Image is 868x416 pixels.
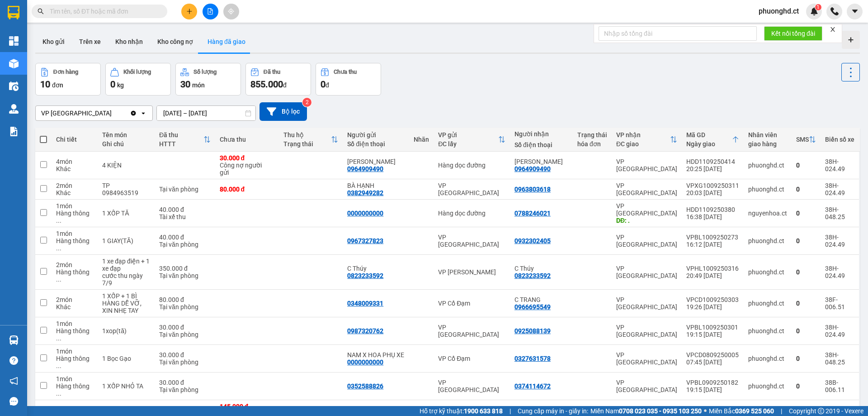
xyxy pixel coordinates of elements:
span: ... [56,276,61,283]
span: caret-down [851,7,859,15]
span: notification [9,377,18,385]
div: 0 [796,186,816,193]
div: Đã thu [159,131,203,139]
span: 30 [180,79,190,90]
div: Tại văn phòng [159,359,211,366]
div: Đã thu [264,69,280,75]
div: HTTT [159,140,203,148]
div: Khối lượng [123,69,151,75]
div: VP [GEOGRAPHIC_DATA] [616,296,677,311]
div: Chưa thu [220,136,274,143]
div: 0352588826 [347,383,383,390]
div: 0964909490 [347,165,383,172]
div: 38H-048.25 [825,351,854,366]
img: warehouse-icon [9,59,19,68]
div: VPHL1009250316 [686,265,739,272]
div: VP [PERSON_NAME] [438,268,505,276]
img: warehouse-icon [9,81,19,91]
span: ... [56,244,61,252]
strong: 0708 023 035 - 0935 103 250 [619,407,702,415]
div: 0964909490 [514,165,551,172]
div: 0823233592 [347,272,383,279]
div: 20:49 [DATE] [686,272,739,279]
div: 0348009331 [347,300,383,307]
div: 38H-024.49 [825,324,854,338]
div: Hàng thông thường [56,383,93,397]
span: 0 [110,79,115,90]
div: Hàng dọc đường [438,210,505,217]
span: ... [56,217,61,224]
div: 0000000000 [347,359,383,366]
div: Trạng thái [283,140,331,148]
span: đ [325,81,329,89]
div: 30.000 đ [220,154,274,162]
div: 38H-024.49 [825,234,854,248]
div: 145.000 đ [220,403,274,410]
button: Đơn hàng10đơn [35,63,101,96]
span: 0 [321,79,325,90]
div: 30.000 đ [159,324,211,331]
svg: open [140,110,147,117]
div: Hàng thông thường [56,268,93,283]
div: 1 món [56,320,93,327]
div: 0 [796,327,816,335]
div: 30.000 đ [159,379,211,386]
strong: 1900 633 818 [464,407,503,415]
sup: 2 [302,98,311,107]
th: Toggle SortBy [155,128,215,152]
div: 38H-024.49 [825,182,854,196]
div: Nhãn [414,136,429,143]
div: 0382949282 [347,189,383,196]
div: VP [GEOGRAPHIC_DATA] [438,379,505,393]
div: HUYỀN QUANG [347,158,405,165]
div: ĐC giao [616,140,670,148]
button: Trên xe [72,31,108,53]
div: Công nợ người gửi [220,162,265,176]
div: Người gửi [347,131,405,139]
div: 0 [796,237,816,244]
div: cước thu ngày 7/9 [102,272,150,287]
div: VP [GEOGRAPHIC_DATA] [438,234,505,248]
span: 10 [40,79,50,90]
div: 0327631578 [514,355,551,362]
div: C TRANG [514,296,568,303]
div: Tên món [102,131,150,139]
div: 38H-024.49 [825,158,854,172]
div: HÀNG DỄ VỠ, XIN NHẸ TAY [102,300,150,314]
div: 40.000 đ [159,234,211,241]
button: Bộ lọc [259,102,307,121]
div: Ngày giao [686,140,732,148]
div: 0932302405 [514,237,551,244]
div: Hàng thông thường [56,327,93,342]
div: Biển số xe [825,136,854,143]
div: Số lượng [193,69,217,75]
div: hóa đơn [577,140,607,148]
div: Ghi chú [102,140,150,148]
div: VPBL0909250182 [686,379,739,386]
span: ... [56,390,61,397]
span: message [9,397,18,406]
span: 855.000 [250,79,283,90]
div: TP [102,182,150,189]
div: 0000000000 [347,210,383,217]
div: VP [GEOGRAPHIC_DATA] [616,324,677,338]
button: Kết nối tổng đài [764,26,822,41]
div: 0374114672 [514,383,551,390]
span: aim [228,8,234,14]
div: phuonghd.ct [748,268,787,276]
span: Miền Bắc [709,406,774,416]
div: Tài xế thu [159,213,211,220]
div: VP [GEOGRAPHIC_DATA] [616,234,677,248]
div: Người nhận [514,130,568,138]
span: đơn [52,81,63,89]
div: 38H-048.25 [825,206,854,220]
div: VP Cổ Đạm [438,355,505,362]
div: 1 món [56,230,93,237]
div: 0984963519 [102,189,150,196]
div: VP nhận [616,131,670,139]
span: search [38,8,44,14]
th: Toggle SortBy [612,128,682,152]
span: | [781,406,782,416]
span: Cung cấp máy in - giấy in: [518,406,588,416]
div: VP [GEOGRAPHIC_DATA] [616,158,677,172]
